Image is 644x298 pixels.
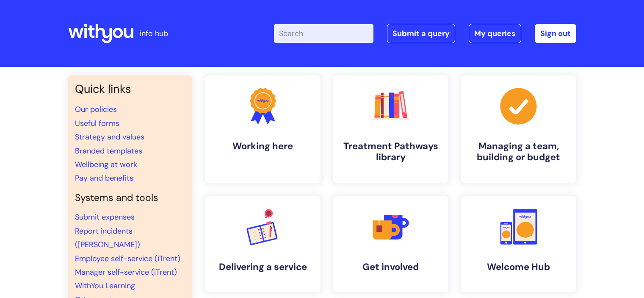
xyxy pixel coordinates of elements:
[212,141,314,152] h4: Working here
[75,132,144,142] a: Strategy and values
[212,262,314,273] h4: Delivering a service
[468,141,569,163] h4: Managing a team, building or budget
[75,82,185,96] h3: Quick links
[75,173,133,183] a: Pay and benefits
[468,262,569,273] h4: Welcome Hub
[140,27,168,40] p: info hub
[461,75,576,183] a: Managing a team, building or budget
[274,24,373,43] input: Search
[75,281,135,291] a: WithYou Learning
[75,226,140,250] a: Report incidents ([PERSON_NAME])
[75,192,185,204] h4: Systems and tools
[461,196,576,292] a: Welcome Hub
[469,24,521,43] a: My queries
[75,212,135,222] a: Submit expenses
[340,262,442,273] h4: Get involved
[333,196,448,292] a: Get involved
[205,196,321,292] a: Delivering a service
[387,24,455,43] a: Submit a query
[75,159,137,170] a: Wellbeing at work
[75,146,142,156] a: Branded templates
[75,104,117,114] a: Our policies
[75,267,177,277] a: Manager self-service (iTrent)
[274,24,576,43] div: | -
[75,118,119,128] a: Useful forms
[205,75,321,183] a: Working here
[535,24,576,43] a: Sign out
[340,141,442,163] h4: Treatment Pathways library
[333,75,448,183] a: Treatment Pathways library
[75,253,180,264] a: Employee self-service (iTrent)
